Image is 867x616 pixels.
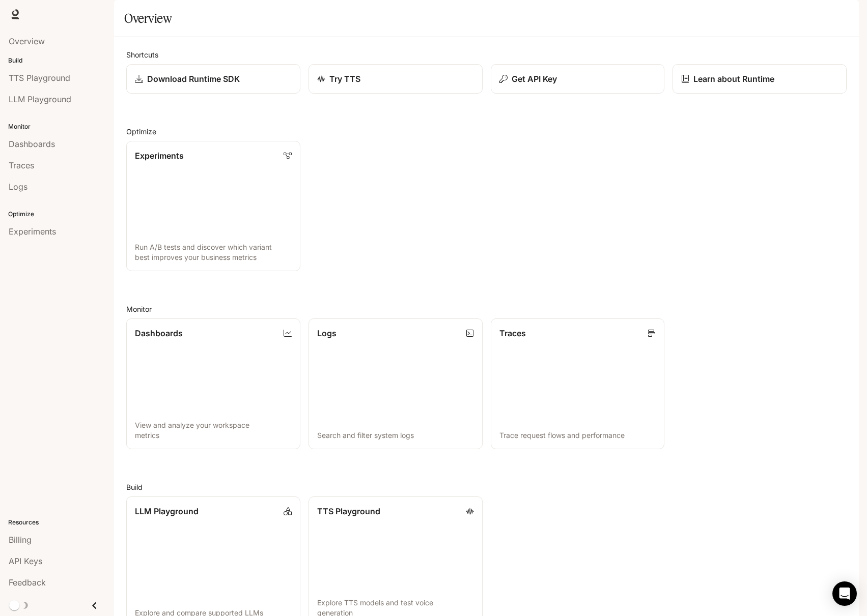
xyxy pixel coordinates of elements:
[135,420,292,441] p: View and analyze your workspace metrics
[832,581,857,606] div: Open Intercom Messenger
[135,505,199,517] p: LLM Playground
[126,141,300,271] a: ExperimentsRun A/B tests and discover which variant best improves your business metrics
[135,242,292,262] p: Run A/B tests and discover which variant best improves your business metrics
[135,327,183,339] p: Dashboards
[126,304,847,314] h2: Monitor
[491,318,665,449] a: TracesTrace request flows and performance
[126,49,847,60] h2: Shortcuts
[317,327,337,339] p: Logs
[673,64,847,94] a: Learn about Runtime
[126,64,300,94] a: Download Runtime SDK
[309,318,483,449] a: LogsSearch and filter system logs
[147,73,240,85] p: Download Runtime SDK
[317,505,380,517] p: TTS Playground
[317,430,474,441] p: Search and filter system logs
[499,327,526,339] p: Traces
[499,430,656,441] p: Trace request flows and performance
[693,73,774,85] p: Learn about Runtime
[124,8,172,28] h1: Overview
[126,126,847,137] h2: Optimize
[126,482,847,492] h2: Build
[135,150,184,162] p: Experiments
[329,73,360,85] p: Try TTS
[309,64,483,94] a: Try TTS
[512,73,557,85] p: Get API Key
[491,64,665,94] button: Get API Key
[126,318,300,449] a: DashboardsView and analyze your workspace metrics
